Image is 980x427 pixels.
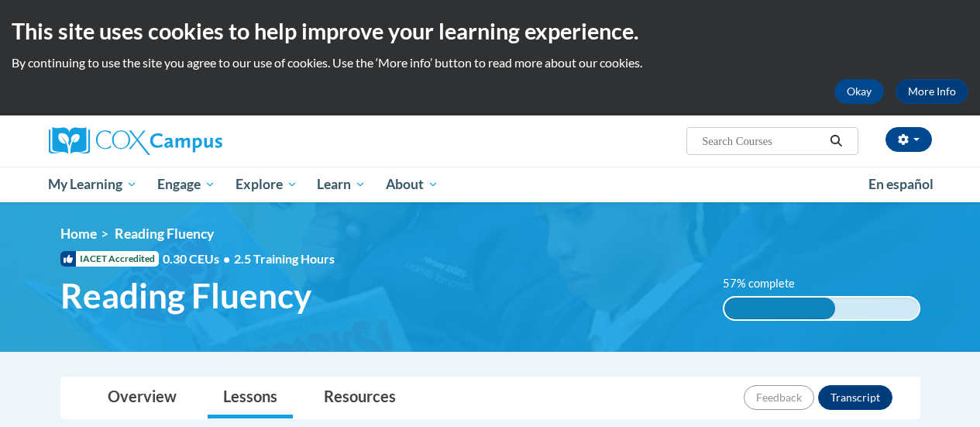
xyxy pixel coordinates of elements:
[234,251,335,266] span: 2.5 Training Hours
[386,175,438,194] span: About
[92,377,192,418] a: Overview
[236,175,297,194] span: Explore
[37,167,944,202] div: Main menu
[49,127,222,155] img: Cox Campus
[858,168,944,201] a: En español
[868,176,934,192] span: En español
[885,127,932,152] button: Account Settings
[700,132,824,150] input: Search Courses
[834,79,884,104] button: Okay
[49,127,328,155] a: Cox Campus
[60,251,159,267] span: IACET Accredited
[824,132,848,150] button: Search
[39,167,148,202] a: My Learning
[317,175,366,194] span: Learn
[376,167,449,202] a: About
[115,226,214,242] span: Reading Fluency
[163,250,234,267] span: 0.30 CEUs
[48,175,137,194] span: My Learning
[223,251,230,266] span: •
[818,385,892,410] button: Transcript
[157,175,215,194] span: Engage
[147,167,225,202] a: Engage
[60,226,97,242] a: Home
[744,385,814,410] button: Feedback
[308,377,411,418] a: Resources
[12,54,968,71] p: By continuing to use the site you agree to our use of cookies. Use the ‘More info’ button to read...
[60,275,311,316] span: Reading Fluency
[896,79,968,104] a: More Info
[724,298,835,319] div: 57% complete
[225,167,308,202] a: Explore
[307,167,376,202] a: Learn
[12,15,968,46] h2: This site uses cookies to help improve your learning experience.
[208,377,293,418] a: Lessons
[723,275,812,292] label: 57% complete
